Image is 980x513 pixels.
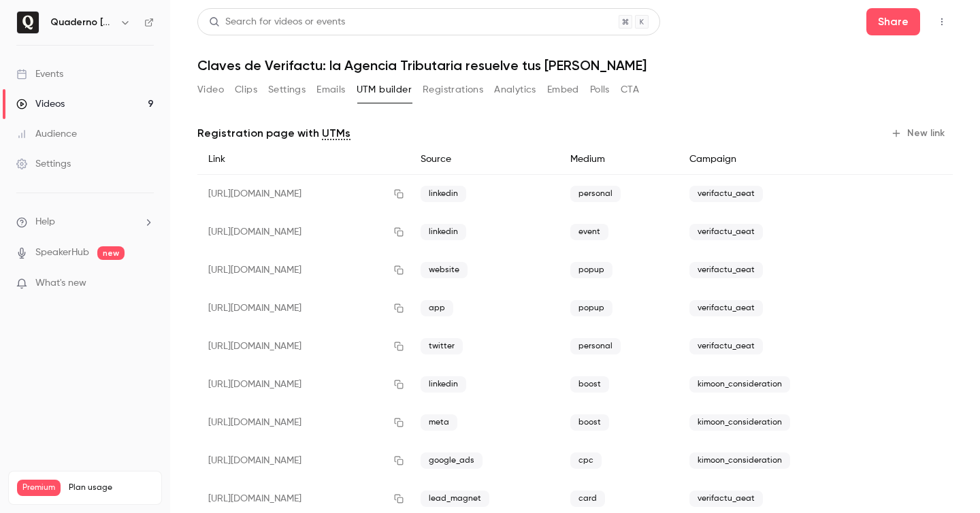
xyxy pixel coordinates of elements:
button: Clips [235,79,257,101]
h1: Claves de Verifactu: la Agencia Tributaria resuelve tus [PERSON_NAME] [197,57,953,73]
span: verifactu_aeat [689,300,763,316]
div: [URL][DOMAIN_NAME] [197,442,410,480]
div: [URL][DOMAIN_NAME] [197,327,410,365]
span: boost [570,376,609,393]
span: linkedin [421,376,466,393]
span: What's new [35,276,86,291]
span: cpc [570,452,602,469]
a: UTMs [322,125,350,142]
span: Plan usage [69,482,153,493]
div: Settings [16,157,71,171]
div: Events [16,67,63,81]
button: CTA [621,79,639,101]
span: meta [421,414,457,431]
button: Settings [268,79,306,101]
button: Registrations [423,79,483,101]
span: verifactu_aeat [689,186,763,202]
div: Campaign [679,144,881,175]
div: [URL][DOMAIN_NAME] [197,403,410,442]
span: kimoon_consideration [689,452,790,469]
span: website [421,262,468,278]
span: popup [570,262,612,278]
a: SpeakerHub [35,246,89,260]
span: kimoon_consideration [689,376,790,393]
div: [URL][DOMAIN_NAME] [197,365,410,403]
p: Registration page with [197,125,350,142]
button: Analytics [494,79,536,101]
div: Search for videos or events [209,15,345,29]
div: Medium [559,144,679,175]
span: verifactu_aeat [689,338,763,354]
span: personal [570,186,621,202]
span: personal [570,338,621,354]
span: Help [35,215,55,229]
div: Audience [16,127,77,141]
button: UTM builder [357,79,412,101]
span: Premium [17,480,61,496]
button: Polls [590,79,610,101]
span: new [97,246,125,260]
button: Top Bar Actions [931,11,953,33]
span: lead_magnet [421,491,489,507]
div: Link [197,144,410,175]
div: [URL][DOMAIN_NAME] [197,175,410,214]
button: Emails [316,79,345,101]
li: help-dropdown-opener [16,215,154,229]
div: [URL][DOMAIN_NAME] [197,289,410,327]
span: boost [570,414,609,431]
button: Video [197,79,224,101]
div: Videos [16,97,65,111]
span: kimoon_consideration [689,414,790,431]
span: linkedin [421,186,466,202]
iframe: Noticeable Trigger [137,278,154,290]
div: Source [410,144,559,175]
h6: Quaderno [GEOGRAPHIC_DATA] [50,16,114,29]
span: popup [570,300,612,316]
img: Quaderno España [17,12,39,33]
span: card [570,491,605,507]
span: verifactu_aeat [689,491,763,507]
span: verifactu_aeat [689,262,763,278]
span: app [421,300,453,316]
span: linkedin [421,224,466,240]
div: [URL][DOMAIN_NAME] [197,213,410,251]
span: verifactu_aeat [689,224,763,240]
span: twitter [421,338,463,354]
span: google_ads [421,452,483,469]
div: [URL][DOMAIN_NAME] [197,251,410,289]
button: New link [885,122,953,144]
button: Embed [547,79,579,101]
span: event [570,224,608,240]
button: Share [866,8,920,35]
